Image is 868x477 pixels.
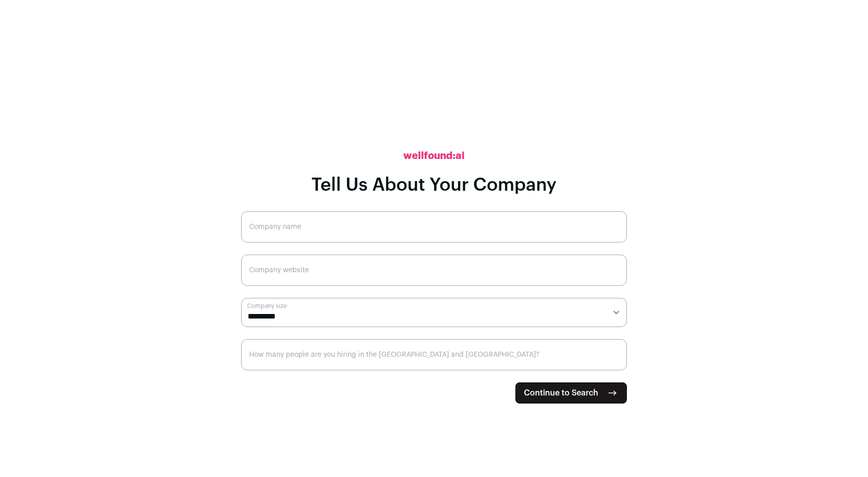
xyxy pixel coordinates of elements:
[241,339,627,370] input: How many people are you hiring in the US and Canada?
[403,149,465,163] h2: wellfound:ai
[311,175,557,195] h1: Tell Us About Your Company
[515,382,627,404] button: Continue to Search
[241,211,627,243] input: Company name
[241,255,627,286] input: Company website
[524,387,598,399] span: Continue to Search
